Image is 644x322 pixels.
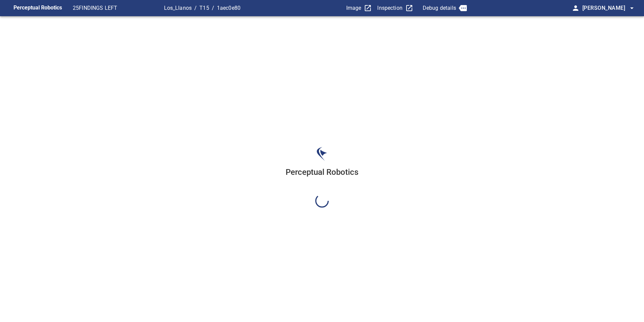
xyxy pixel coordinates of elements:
[346,4,361,12] p: Image
[346,4,372,12] a: Image
[212,4,214,12] span: /
[628,4,636,12] span: arrow_drop_down
[13,3,62,14] figcaption: Perceptual Robotics
[217,5,240,11] a: 1aec0e80
[423,4,456,12] p: Debug details
[164,4,192,12] p: Los_Llanos
[580,1,636,15] button: [PERSON_NAME]
[582,3,636,13] span: [PERSON_NAME]
[377,4,402,12] p: Inspection
[572,4,580,12] span: person
[73,4,164,12] p: 25 FINDINGS LEFT
[317,147,327,161] img: pr
[199,5,209,11] a: T15
[377,4,413,12] a: Inspection
[286,166,358,194] div: Perceptual Robotics
[194,4,197,12] span: /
